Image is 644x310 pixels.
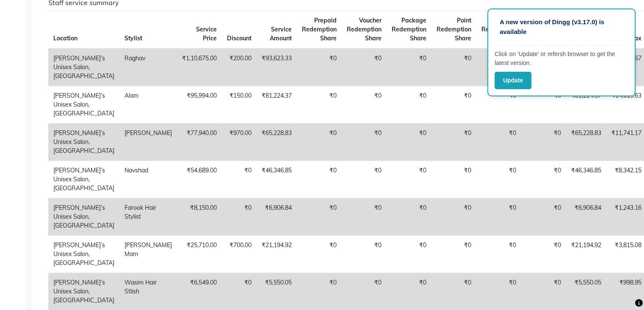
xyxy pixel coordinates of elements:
td: ₹6,549.00 [177,273,222,310]
td: ₹0 [342,273,387,310]
td: ₹25,710.00 [177,235,222,273]
td: Navshad [119,161,177,198]
td: ₹0 [476,48,521,86]
td: ₹0 [521,161,566,198]
td: ₹8,150.00 [177,198,222,235]
td: Farook Hair Stylist [119,198,177,235]
td: ₹21,194.92 [566,235,606,273]
td: ₹46,346.85 [566,161,606,198]
td: ₹150.00 [222,86,257,123]
td: ₹0 [476,198,521,235]
td: ₹0 [222,198,257,235]
td: ₹0 [476,86,521,123]
td: ₹0 [521,235,566,273]
td: [PERSON_NAME] Mam [119,235,177,273]
td: ₹0 [222,273,257,310]
td: ₹200.00 [222,48,257,86]
span: Service Price [196,25,217,42]
td: ₹0 [342,123,387,161]
td: [PERSON_NAME]’s Unisex Salon, [GEOGRAPHIC_DATA] [48,198,119,235]
td: ₹6,906.84 [257,198,297,235]
td: ₹0 [387,161,431,198]
td: [PERSON_NAME]’s Unisex Salon, [GEOGRAPHIC_DATA] [48,48,119,86]
td: Alam [119,86,177,123]
td: ₹0 [521,123,566,161]
td: ₹0 [431,161,476,198]
td: ₹0 [521,86,566,123]
td: ₹0 [476,123,521,161]
td: ₹0 [387,273,431,310]
td: ₹0 [387,48,431,86]
td: ₹0 [342,48,387,86]
td: ₹0 [297,86,342,123]
td: ₹0 [387,86,431,123]
td: ₹0 [297,198,342,235]
td: ₹0 [521,198,566,235]
td: ₹0 [342,161,387,198]
td: ₹970.00 [222,123,257,161]
span: Point Redemption Share [437,17,471,42]
span: Package Redemption Share [392,17,426,42]
td: ₹0 [521,273,566,310]
button: Update [495,72,531,89]
td: ₹6,906.84 [566,198,606,235]
td: ₹0 [476,235,521,273]
td: ₹0 [431,123,476,161]
td: [PERSON_NAME]’s Unisex Salon, [GEOGRAPHIC_DATA] [48,161,119,198]
td: ₹0 [297,123,342,161]
td: ₹1,10,675.00 [177,48,222,86]
td: ₹81,224.37 [257,86,297,123]
span: Service Amount [270,25,292,42]
td: ₹0 [342,235,387,273]
td: ₹0 [297,273,342,310]
td: ₹0 [297,48,342,86]
td: ₹700.00 [222,235,257,273]
td: ₹65,228.83 [257,123,297,161]
td: ₹81,224.37 [566,86,606,123]
td: ₹0 [222,161,257,198]
td: ₹93,623.33 [257,48,297,86]
td: [PERSON_NAME]’s Unisex Salon, [GEOGRAPHIC_DATA] [48,273,119,310]
span: Tax [631,34,641,42]
td: Wasim Hair Stlish [119,273,177,310]
td: ₹0 [431,86,476,123]
td: ₹0 [387,123,431,161]
p: Click on ‘Update’ or refersh browser to get the latest version. [495,50,628,68]
td: ₹46,346.85 [257,161,297,198]
td: ₹0 [297,235,342,273]
span: Discount [227,34,252,42]
td: ₹0 [342,198,387,235]
td: ₹0 [297,161,342,198]
td: ₹54,689.00 [177,161,222,198]
p: A new version of Dingg (v3.17.0) is available [500,17,623,37]
td: ₹0 [431,273,476,310]
td: ₹5,550.05 [257,273,297,310]
td: [PERSON_NAME]’s Unisex Salon, [GEOGRAPHIC_DATA] [48,86,119,123]
td: ₹0 [387,198,431,235]
td: ₹0 [342,86,387,123]
td: ₹0 [431,235,476,273]
span: Voucher Redemption Share [347,17,381,42]
td: ₹0 [476,161,521,198]
td: ₹65,228.83 [566,123,606,161]
td: [PERSON_NAME] [119,123,177,161]
td: Raghav [119,48,177,86]
td: ₹5,550.05 [566,273,606,310]
span: Prepaid Redemption Share [302,17,337,42]
td: ₹95,994.00 [177,86,222,123]
span: Location [53,34,77,42]
span: Gift Redemption Share [481,17,516,42]
td: ₹0 [387,235,431,273]
span: Stylist [124,34,142,42]
td: ₹21,194.92 [257,235,297,273]
td: [PERSON_NAME]’s Unisex Salon, [GEOGRAPHIC_DATA] [48,235,119,273]
td: [PERSON_NAME]’s Unisex Salon, [GEOGRAPHIC_DATA] [48,123,119,161]
td: ₹0 [431,48,476,86]
td: ₹0 [431,198,476,235]
td: ₹0 [476,273,521,310]
td: ₹77,940.00 [177,123,222,161]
